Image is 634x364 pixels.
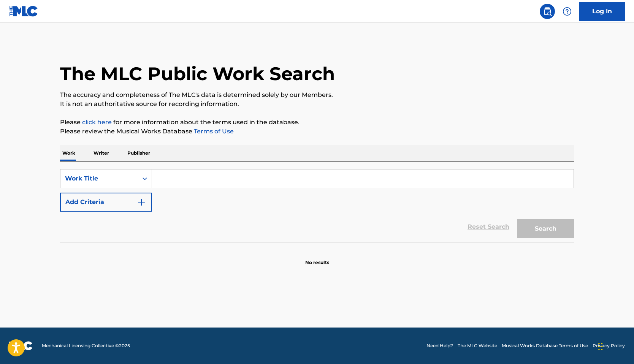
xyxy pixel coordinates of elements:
[458,342,497,349] a: The MLC Website
[540,4,555,19] a: Public Search
[543,7,552,16] img: search
[596,328,634,364] iframe: Chat Widget
[60,90,574,100] p: The accuracy and completeness of The MLC's data is determined solely by our Members.
[60,193,152,212] button: Add Criteria
[42,342,130,349] span: Mechanical Licensing Collective © 2025
[60,127,574,136] p: Please review the Musical Works Database
[426,342,453,349] a: Need Help?
[60,118,574,127] p: Please for more information about the terms used in the database.
[563,7,572,16] img: help
[593,342,625,349] a: Privacy Policy
[9,341,33,350] img: logo
[9,6,38,17] img: MLC Logo
[137,198,146,207] img: 9d2ae6d4665cec9f34b9.svg
[579,2,625,21] a: Log In
[60,62,335,85] h1: The MLC Public Work Search
[60,100,574,109] p: It is not an authoritative source for recording information.
[65,174,133,183] div: Work Title
[91,145,111,161] p: Writer
[305,250,329,266] p: No results
[560,4,575,19] div: Help
[60,169,574,242] form: Search Form
[502,342,588,349] a: Musical Works Database Terms of Use
[598,335,603,358] div: Drag
[82,119,112,126] a: click here
[192,128,234,135] a: Terms of Use
[60,145,78,161] p: Work
[125,145,152,161] p: Publisher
